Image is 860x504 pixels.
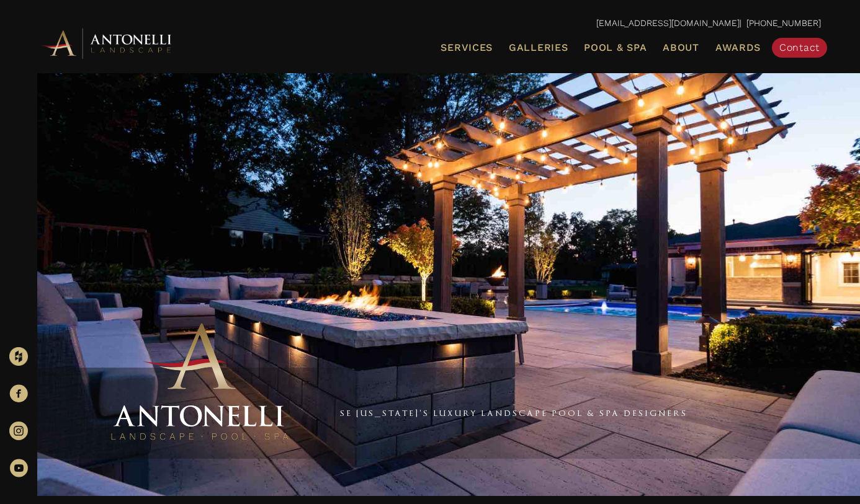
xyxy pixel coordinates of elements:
[340,408,688,418] a: SE [US_STATE]'s Luxury Landscape Pool & Spa Designers
[504,40,573,56] a: Galleries
[772,38,827,58] a: Contact
[9,347,28,366] img: Houzz
[663,43,699,53] span: About
[441,43,493,53] span: Services
[39,15,821,32] p: | [PHONE_NUMBER]
[579,40,652,56] a: Pool & Spa
[779,42,820,53] span: Contact
[658,40,704,56] a: About
[509,42,568,53] span: Galleries
[710,40,766,56] a: Awards
[436,40,498,56] a: Services
[715,42,761,53] span: Awards
[596,18,740,28] a: [EMAIL_ADDRESS][DOMAIN_NAME]
[107,318,293,446] img: Antonelli Stacked Logo
[39,26,176,60] img: Antonelli Horizontal Logo
[584,42,647,53] span: Pool & Spa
